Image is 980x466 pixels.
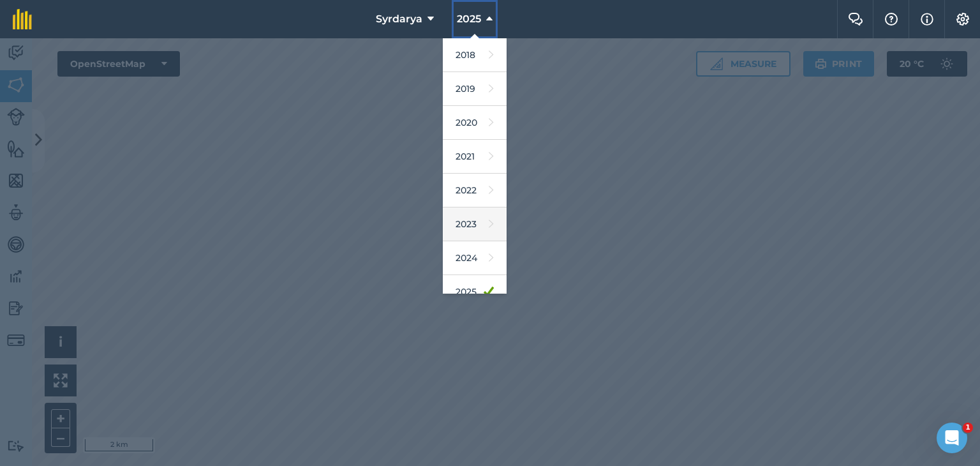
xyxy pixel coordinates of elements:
img: Two speech bubbles overlapping with the left bubble in the forefront [848,13,863,26]
img: A question mark icon [884,13,899,26]
span: 2025 [457,11,481,27]
a: 2022 [443,174,507,207]
img: A cog icon [955,13,970,26]
span: Syrdarya [376,11,422,27]
iframe: Intercom live chat [937,423,967,453]
a: 2025 [443,275,507,309]
img: svg+xml;base64,PHN2ZyB4bWxucz0iaHR0cDovL3d3dy53My5vcmcvMjAwMC9zdmciIHdpZHRoPSIxNyIgaGVpZ2h0PSIxNy... [921,11,933,27]
a: 2021 [443,140,507,174]
a: 2023 [443,207,507,241]
img: fieldmargin Logo [13,9,32,29]
span: 1 [963,423,973,433]
a: 2018 [443,38,507,72]
a: 2024 [443,241,507,275]
a: 2020 [443,106,507,140]
a: 2019 [443,72,507,106]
